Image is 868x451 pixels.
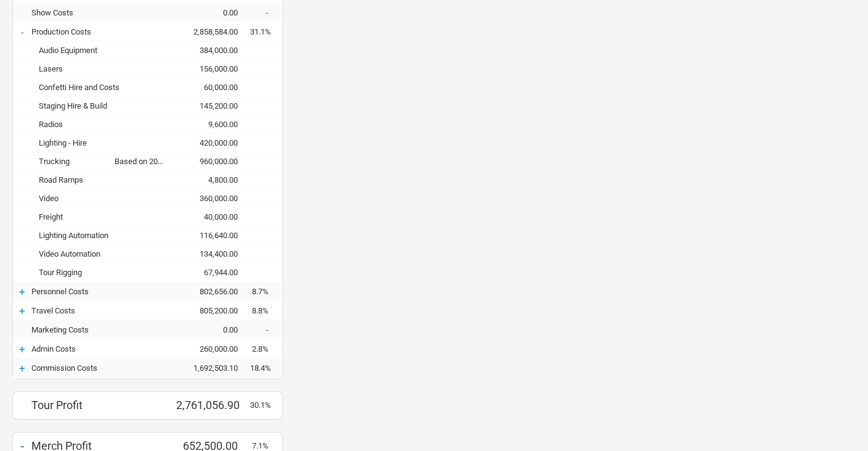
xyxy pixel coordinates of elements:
div: + [13,343,31,355]
div: Admin Costs [31,344,176,354]
div: Tour Rigging [31,268,176,277]
div: - [250,8,281,17]
div: + [13,286,31,298]
div: - [250,325,281,334]
div: 134,400.00 [176,249,250,259]
div: Video [31,194,176,203]
div: 156,000.00 [176,64,250,73]
div: Confetti Hire and Costs [31,83,176,92]
div: Trucking [31,157,115,166]
div: 0.00 [176,325,250,334]
div: 67,944.00 [176,268,250,277]
div: Show Costs [31,8,176,17]
div: 805,200.00 [176,306,250,315]
div: 802,656.00 [176,287,250,296]
div: 7.1% [250,441,281,450]
div: 0.00 [176,8,250,17]
div: Production Costs [31,27,176,36]
div: 2,858,584.00 [176,27,250,36]
div: Tour Profit [31,399,176,412]
div: 116,640.00 [176,231,250,240]
div: 1,692,503.10 [176,363,250,373]
div: 8.8% [250,306,281,315]
div: Audio Equipment [31,46,176,55]
div: 60,000.00 [176,83,250,92]
div: Lighting - Hire [31,138,176,147]
div: 384,000.00 [176,46,250,55]
div: Personnel Costs [31,287,176,296]
div: Marketing Costs [31,325,176,334]
div: 260,000.00 [176,344,250,354]
div: 960,000.00 [176,157,250,166]
div: + [13,362,31,374]
div: 9,600.00 [176,120,250,129]
div: Lighting Automation [31,231,176,240]
div: 420,000.00 [176,138,250,147]
div: 4,800.00 [176,175,250,184]
div: Lasers [31,64,176,73]
div: 40,000.00 [176,212,250,221]
div: 145,200.00 [176,101,250,110]
div: + [13,305,31,317]
div: 18.4% [250,363,281,373]
div: Freight [31,212,176,221]
div: Road Ramps [31,175,176,184]
div: 8.7% [250,287,281,296]
div: Commission Costs [31,363,176,373]
div: Based on 20 trucks [115,157,176,166]
div: 30.1% [250,400,281,410]
div: Video Automation [31,249,176,259]
div: 360,000.00 [176,194,250,203]
div: 2.8% [250,344,281,354]
div: Travel Costs [31,306,176,315]
div: Staging Hire & Build [31,101,176,110]
div: Radios [31,120,176,129]
div: 2,761,056.90 [176,399,250,412]
div: 31.1% [250,27,281,36]
div: - [13,26,31,38]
